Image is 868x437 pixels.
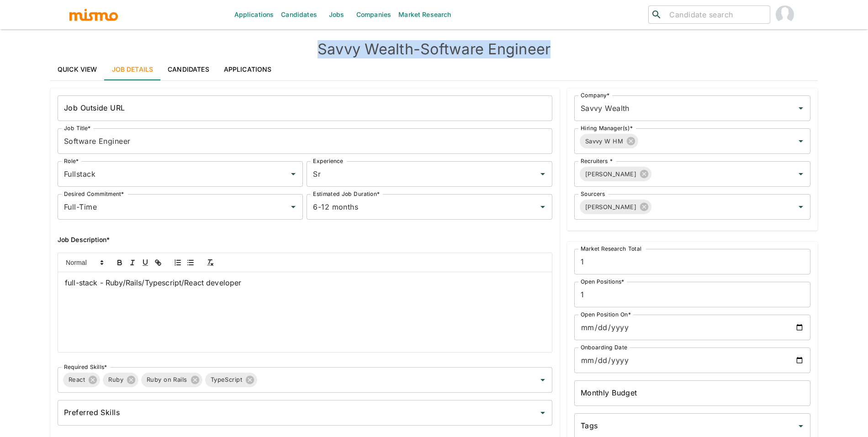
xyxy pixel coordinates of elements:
label: Role* [64,157,79,165]
button: Open [536,406,549,419]
button: Open [794,168,807,180]
label: Market Research Total [581,245,641,253]
button: Open [287,168,300,180]
label: Onboarding Date [581,343,627,351]
img: Maria Lujan Ciommo [776,5,794,24]
div: TypeScript [205,373,257,387]
a: Job Details [105,58,161,80]
button: Open [794,420,807,432]
a: Quick View [50,58,105,80]
label: Job Title* [64,124,91,132]
img: logo [69,8,119,21]
button: Open [287,200,300,213]
span: [PERSON_NAME] [580,202,642,212]
div: [PERSON_NAME] [580,200,652,214]
a: Candidates [160,58,217,80]
button: Open [794,102,807,115]
span: TypeScript [205,374,248,385]
label: Experience [313,157,343,165]
label: Hiring Manager(s)* [581,124,633,132]
span: Ruby [103,374,129,385]
label: Required Skills* [64,363,107,371]
label: Desired Commitment* [64,190,124,198]
div: [PERSON_NAME] [580,167,652,181]
a: Applications [217,58,279,80]
div: Ruby on Rails [141,373,202,387]
span: full-stack - Ruby/Rails/Typescript/React developer [65,278,242,287]
span: React [63,374,90,385]
label: Open Positions* [581,278,625,285]
label: Sourcers [581,190,605,198]
div: Ruby [103,373,138,387]
span: Savvy W HM [580,136,629,147]
input: Candidate search [666,8,766,21]
button: Open [536,374,549,386]
button: Open [536,168,549,180]
h6: Job Description* [58,234,552,245]
span: Ruby on Rails [141,374,193,385]
div: React [63,373,100,387]
label: Company* [581,91,609,99]
button: Open [794,135,807,147]
label: Estimated Job Duration* [313,190,380,198]
label: Recruiters * [581,157,613,165]
span: [PERSON_NAME] [580,169,642,179]
div: Savvy W HM [580,134,638,148]
label: Open Position On* [581,311,631,318]
button: Open [794,200,807,213]
button: Open [536,200,549,213]
h4: Savvy Wealth - Software Engineer [50,40,818,58]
